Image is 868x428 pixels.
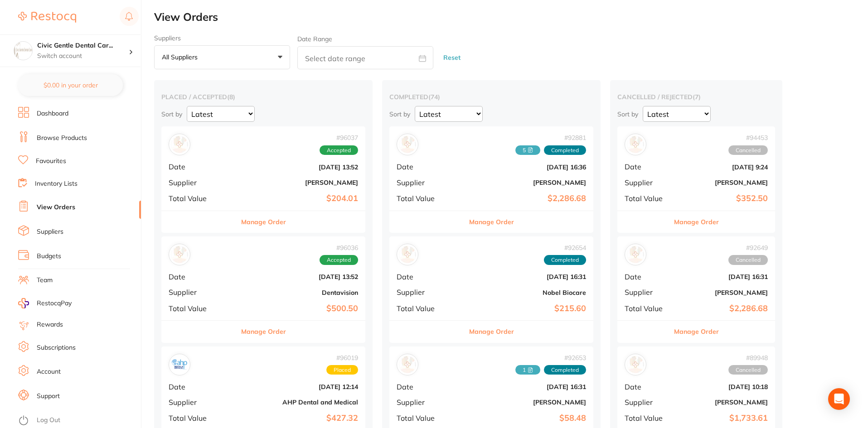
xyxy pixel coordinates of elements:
b: $58.48 [465,414,586,423]
p: Switch account [37,52,129,61]
div: Henry Schein Halas#96037AcceptedDate[DATE] 13:52Supplier[PERSON_NAME]Total Value$204.01Manage Order [161,126,365,233]
b: $215.60 [465,304,586,313]
button: Reset [441,46,463,70]
a: RestocqPay [18,298,72,308]
b: [DATE] 16:31 [465,383,586,390]
span: Date [169,273,229,281]
span: # 96037 [320,134,358,141]
a: Team [37,276,53,285]
a: Favourites [36,157,66,166]
img: Civic Gentle Dental Care [14,42,32,60]
h2: View Orders [154,11,868,24]
a: Browse Products [37,134,87,143]
b: Dentavision [237,289,358,296]
span: Total Value [625,304,670,313]
b: $2,286.68 [677,304,768,313]
p: Sort by [389,110,410,118]
span: Supplier [397,398,457,406]
b: [PERSON_NAME] [237,179,358,186]
button: All suppliers [154,45,290,70]
span: # 96019 [326,354,358,361]
b: $1,733.61 [677,414,768,423]
span: RestocqPay [37,299,72,308]
span: Total Value [397,304,457,313]
b: $2,286.68 [465,194,586,203]
button: $0.00 in your order [18,74,123,96]
span: Total Value [169,194,229,202]
b: [PERSON_NAME] [677,399,768,406]
b: [PERSON_NAME] [677,179,768,186]
div: Open Intercom Messenger [828,388,850,410]
b: Nobel Biocare [465,289,586,296]
label: Date Range [297,35,332,43]
b: $427.32 [237,414,358,423]
img: Henry Schein Halas [627,136,644,153]
span: Date [397,383,457,391]
img: Henry Schein Halas [627,246,644,263]
a: Budgets [37,252,61,261]
a: Subscriptions [37,343,76,352]
input: Select date range [297,46,433,69]
span: Accepted [320,145,358,155]
span: # 92653 [515,354,586,361]
b: [PERSON_NAME] [465,399,586,406]
span: # 92881 [515,134,586,141]
img: Henry Schein Halas [627,356,644,373]
b: [DATE] 10:18 [677,383,768,390]
b: [PERSON_NAME] [465,179,586,186]
span: # 96036 [320,244,358,251]
span: Date [625,163,670,171]
img: AHP Dental and Medical [171,356,188,373]
button: Manage Order [241,321,286,342]
span: # 92654 [544,244,586,251]
button: Manage Order [674,211,719,233]
span: Cancelled [728,365,768,375]
img: Henry Schein Halas [171,136,188,153]
b: AHP Dental and Medical [237,399,358,406]
span: Cancelled [728,145,768,155]
h4: Civic Gentle Dental Care [37,41,129,50]
b: [DATE] 16:31 [465,273,586,280]
span: Supplier [625,178,670,187]
a: Rewards [37,320,63,329]
img: Dentavision [171,246,188,263]
span: Total Value [169,414,229,422]
img: Adam Dental [399,356,416,373]
b: $204.01 [237,194,358,203]
div: Dentavision#96036AcceptedDate[DATE] 13:52SupplierDentavisionTotal Value$500.50Manage Order [161,236,365,343]
span: Total Value [397,414,457,422]
span: # 94453 [728,134,768,141]
span: Supplier [169,288,229,296]
h2: completed ( 74 ) [389,93,593,101]
span: Received [515,365,540,375]
img: Nobel Biocare [399,246,416,263]
span: Total Value [625,414,670,422]
span: Cancelled [728,255,768,265]
span: Completed [544,145,586,155]
a: View Orders [37,203,75,212]
p: Sort by [617,110,638,118]
b: [PERSON_NAME] [677,289,768,296]
h2: placed / accepted ( 8 ) [161,93,365,101]
h2: cancelled / rejected ( 7 ) [617,93,775,101]
a: Support [37,392,60,401]
span: Supplier [169,398,229,406]
span: Placed [326,365,358,375]
a: Log Out [37,416,60,425]
span: Completed [544,255,586,265]
button: Manage Order [241,211,286,233]
span: Supplier [397,288,457,296]
span: Completed [544,365,586,375]
b: [DATE] 12:14 [237,383,358,390]
button: Manage Order [469,321,514,342]
b: [DATE] 9:24 [677,164,768,171]
button: Manage Order [469,211,514,233]
label: Suppliers [154,34,290,42]
span: Date [169,383,229,391]
a: Restocq Logo [18,7,76,28]
span: Supplier [625,288,670,296]
span: Supplier [169,178,229,187]
span: Date [397,273,457,281]
span: Accepted [320,255,358,265]
p: Sort by [161,110,182,118]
